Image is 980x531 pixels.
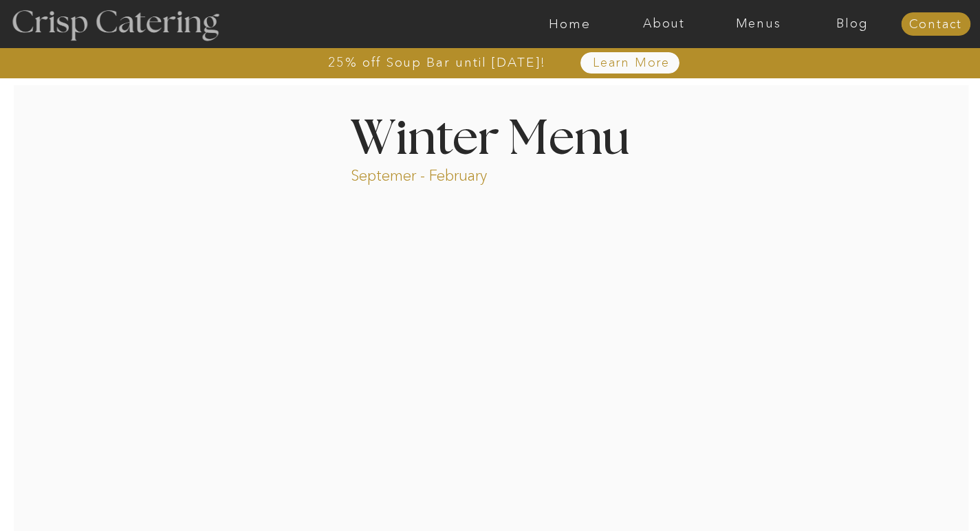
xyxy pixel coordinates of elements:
a: Home [523,17,617,31]
a: About [617,17,711,31]
a: Menus [711,17,805,31]
p: Septemer - February [351,166,540,181]
a: 25% off Soup Bar until [DATE]! [279,56,596,69]
a: Blog [805,17,900,31]
a: Learn More [561,56,702,70]
a: Contact [901,18,970,32]
h1: Winter Menu [299,115,682,156]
